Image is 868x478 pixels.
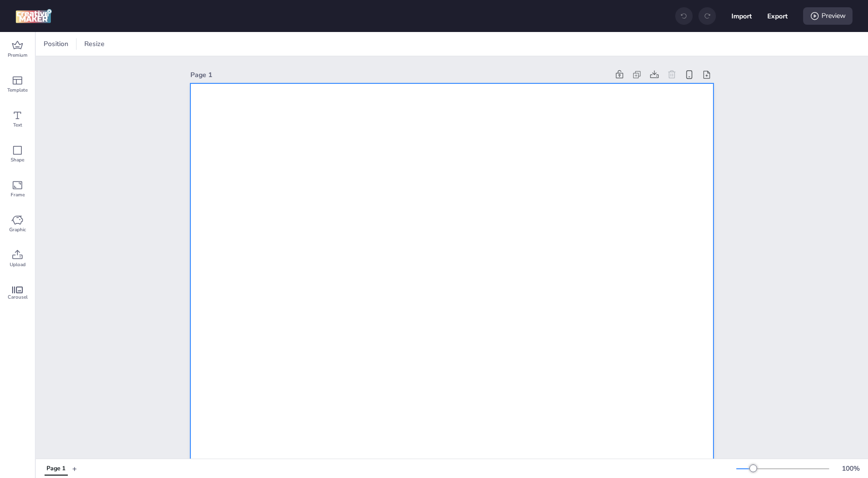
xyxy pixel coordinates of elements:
[82,39,107,49] span: Resize
[13,121,22,129] span: Text
[9,226,26,234] span: Graphic
[803,7,852,25] div: Preview
[11,191,25,199] span: Frame
[40,460,72,477] div: Tabs
[72,460,77,477] button: +
[8,293,28,301] span: Carousel
[7,86,28,94] span: Template
[190,70,609,80] div: Page 1
[46,464,65,473] div: Page 1
[10,261,26,269] span: Upload
[11,156,24,164] span: Shape
[15,9,52,23] img: logo Creative Maker
[767,6,788,26] button: Export
[8,51,28,59] span: Premium
[839,463,862,474] div: 100 %
[731,6,752,26] button: Import
[42,39,70,49] span: Position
